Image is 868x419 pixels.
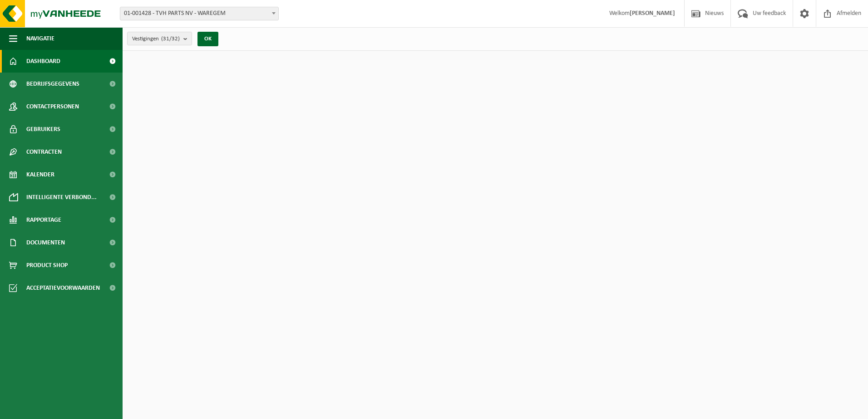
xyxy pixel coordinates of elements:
span: Vestigingen [132,32,180,46]
span: Documenten [26,231,65,254]
span: Kalender [26,163,54,186]
button: OK [197,32,218,46]
count: (31/32) [161,36,180,42]
span: Dashboard [26,50,60,73]
span: Gebruikers [26,118,60,141]
span: Navigatie [26,27,54,50]
span: Acceptatievoorwaarden [26,277,100,299]
strong: [PERSON_NAME] [630,10,675,17]
span: Contactpersonen [26,95,79,118]
span: Bedrijfsgegevens [26,73,79,95]
span: 01-001428 - TVH PARTS NV - WAREGEM [120,7,279,20]
span: 01-001428 - TVH PARTS NV - WAREGEM [120,7,278,20]
button: Vestigingen(31/32) [127,32,192,45]
span: Rapportage [26,209,61,231]
span: Contracten [26,141,62,163]
span: Product Shop [26,254,68,277]
span: Intelligente verbond... [26,186,97,209]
